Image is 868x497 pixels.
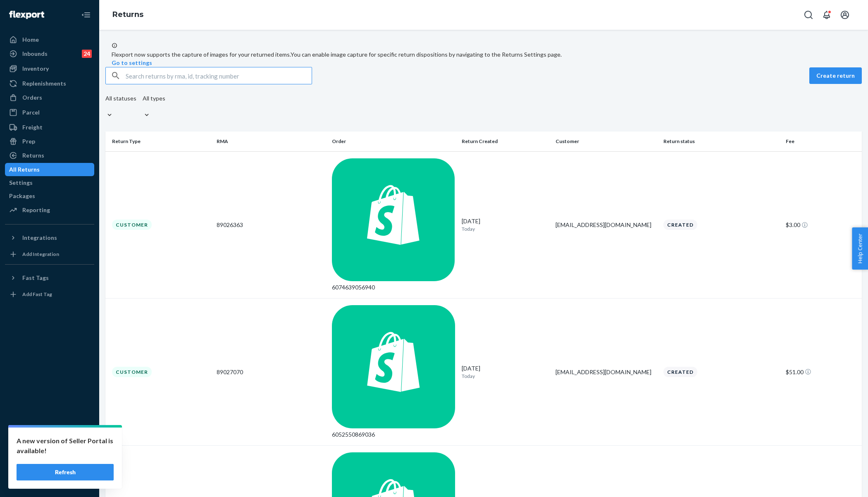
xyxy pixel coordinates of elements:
div: All Returns [9,165,40,174]
a: Inbounds24 [5,47,94,60]
div: All types [143,94,165,103]
a: Help Center [5,460,94,473]
button: Open Search Box [800,7,817,23]
button: Fast Tags [5,271,94,284]
a: Prep [5,135,94,148]
a: Add Fast Tag [5,288,94,301]
td: $51.00 [782,299,862,446]
div: Customer [112,220,152,230]
div: Home [22,36,39,44]
th: RMA [213,131,329,151]
div: Inbounds [22,50,48,58]
button: Go to settings [112,59,152,67]
div: Fast Tags [22,274,49,282]
div: Integrations [22,234,57,242]
button: Refresh [17,464,114,480]
button: Close Navigation [78,7,94,23]
div: 6074639056940 [332,283,455,292]
th: Fee [782,131,862,151]
div: All statuses [105,94,136,103]
p: Today [462,225,549,232]
div: Customer [112,367,152,377]
a: Reporting [5,203,94,217]
div: 6052550869036 [332,430,455,439]
div: Parcel [22,108,40,117]
div: [DATE] [462,217,549,232]
button: Integrations [5,231,94,244]
div: Created [663,220,697,230]
div: Returns [22,151,44,160]
th: Order [329,131,458,151]
th: Return Type [105,131,213,151]
div: Add Integration [22,251,59,258]
th: Customer [552,131,660,151]
div: Freight [22,123,43,131]
div: [DATE] [462,364,549,380]
a: Freight [5,121,94,134]
div: Prep [22,137,35,146]
div: Settings [9,179,33,187]
a: Packages [5,189,94,203]
div: Inventory [22,65,49,73]
button: Create return [809,67,862,84]
a: Returns [112,10,143,19]
p: Today [462,373,549,380]
div: Add Fast Tag [22,291,52,298]
div: 89027070 [217,368,325,376]
th: Return Created [458,131,552,151]
a: Talk to Support [5,446,94,459]
img: Flexport logo [9,11,44,19]
button: Help Center [852,227,868,270]
button: Open account menu [837,7,853,23]
a: Home [5,33,94,46]
div: Reporting [22,206,50,214]
div: Packages [9,192,35,200]
div: 24 [82,50,92,58]
button: Open notifications [818,7,835,23]
a: Returns [5,149,94,162]
a: All Returns [5,163,94,176]
div: [EMAIL_ADDRESS][DOMAIN_NAME] [556,368,657,376]
div: Replenishments [22,79,66,88]
a: Parcel [5,106,94,119]
span: You can enable image capture for specific return dispositions by navigating to the Returns Settin... [291,51,562,58]
div: [EMAIL_ADDRESS][DOMAIN_NAME] [556,221,657,229]
a: Inventory [5,62,94,75]
th: Return status [660,131,782,151]
ol: breadcrumbs [106,3,150,27]
div: 89026363 [217,221,325,229]
div: Orders [22,93,42,102]
a: Add Integration [5,248,94,261]
a: Replenishments [5,77,94,90]
a: Settings [5,176,94,189]
button: Give Feedback [5,474,94,487]
a: Orders [5,91,94,104]
p: A new version of Seller Portal is available! [17,436,114,456]
td: $3.00 [782,151,862,299]
input: Search returns by rma, id, tracking number [126,67,312,84]
span: Flexport now supports the capture of images for your returned items. [112,51,291,58]
div: Created [663,367,697,377]
a: Settings [5,432,94,445]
